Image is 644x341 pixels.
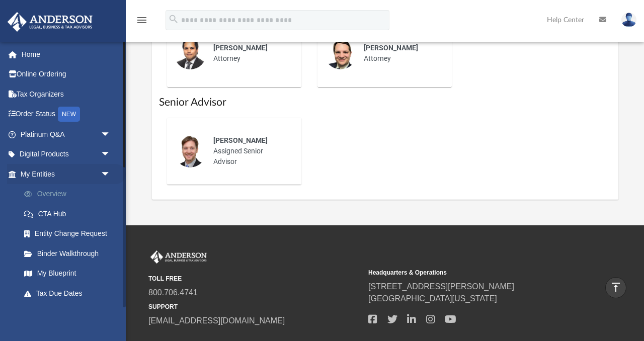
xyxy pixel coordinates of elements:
a: [STREET_ADDRESS][PERSON_NAME] [368,282,514,291]
div: Attorney [357,36,445,71]
span: [PERSON_NAME] [364,44,418,52]
i: search [168,14,179,25]
span: [PERSON_NAME] [213,44,268,52]
span: arrow_drop_down [101,303,121,324]
span: arrow_drop_down [101,124,121,145]
img: Anderson Advisors Platinum Portal [5,12,96,32]
small: SUPPORT [148,302,361,311]
a: Entity Change Request [14,224,126,244]
a: Digital Productsarrow_drop_down [7,144,126,164]
a: Home [7,44,126,64]
a: My [PERSON_NAME] Teamarrow_drop_down [7,303,121,335]
small: Headquarters & Operations [368,268,581,277]
a: [EMAIL_ADDRESS][DOMAIN_NAME] [148,316,285,325]
img: thumbnail [174,37,206,69]
a: Tax Due Dates [14,283,126,303]
span: [PERSON_NAME] [213,136,268,144]
a: Binder Walkthrough [14,243,126,264]
img: thumbnail [174,135,206,167]
i: menu [136,14,148,26]
div: Assigned Senior Advisor [206,128,294,174]
h1: Senior Advisor [159,95,611,110]
a: Tax Organizers [7,84,126,104]
a: 800.706.4741 [148,288,198,297]
a: Platinum Q&Aarrow_drop_down [7,124,126,144]
img: Anderson Advisors Platinum Portal [148,250,209,264]
a: CTA Hub [14,204,126,224]
small: TOLL FREE [148,274,361,283]
i: vertical_align_top [610,281,622,293]
a: vertical_align_top [605,277,626,298]
div: Attorney [206,36,294,71]
span: arrow_drop_down [101,144,121,165]
a: Online Ordering [7,64,126,84]
a: menu [136,19,148,26]
a: Overview [14,184,126,204]
div: NEW [58,107,80,122]
a: My Blueprint [14,264,121,284]
a: Order StatusNEW [7,104,126,125]
span: arrow_drop_down [101,164,121,185]
img: User Pic [621,13,636,27]
a: My Entitiesarrow_drop_down [7,164,126,184]
a: [GEOGRAPHIC_DATA][US_STATE] [368,294,497,303]
img: thumbnail [325,37,357,69]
